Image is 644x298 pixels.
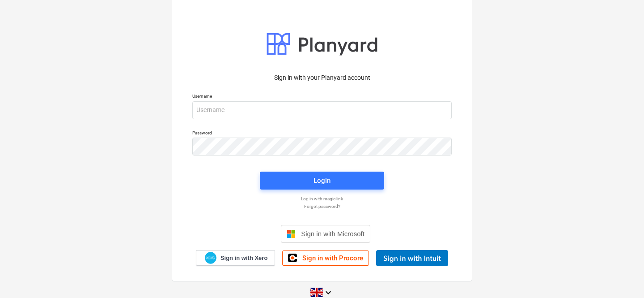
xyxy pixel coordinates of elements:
p: Password [192,130,452,138]
img: Xero logo [205,252,216,264]
input: Username [192,101,452,119]
a: Log in with magic link [188,196,456,202]
p: Username [192,93,452,101]
span: Sign in with Microsoft [301,230,364,238]
span: Sign in with Xero [220,254,267,262]
img: Microsoft logo [287,229,296,238]
i: keyboard_arrow_down [323,287,334,298]
a: Sign in with Procore [282,250,369,266]
a: Forgot password? [188,203,456,209]
a: Sign in with Xero [196,250,275,266]
button: Login [260,172,384,190]
div: Login [314,175,330,186]
span: Sign in with Procore [302,254,363,262]
p: Sign in with your Planyard account [192,73,452,82]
